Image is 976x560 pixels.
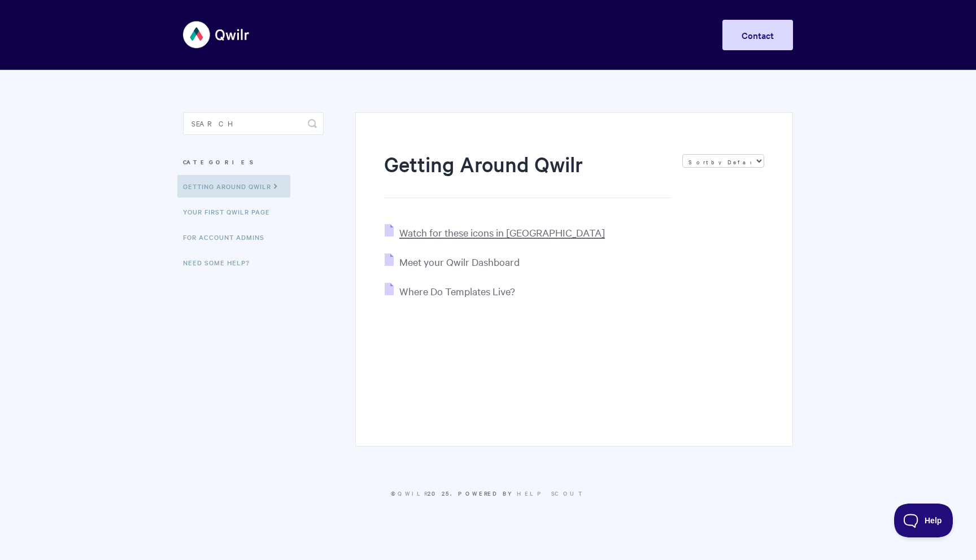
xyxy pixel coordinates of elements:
a: Where Do Templates Live? [385,285,515,297]
a: Getting Around Qwilr [177,175,290,198]
a: Your First Qwilr Page [183,200,278,223]
input: Search [183,112,324,135]
iframe: Toggle Customer Support [894,504,953,537]
span: Meet your Qwilr Dashboard [399,255,520,268]
img: Qwilr Help Center [183,14,250,56]
a: Need Some Help? [183,251,258,274]
span: Where Do Templates Live? [399,285,515,297]
select: Page reloads on selection [682,154,764,168]
p: © 2025. [183,488,793,498]
h1: Getting Around Qwilr [384,150,671,198]
a: Contact [722,20,793,50]
a: Meet your Qwilr Dashboard [385,255,520,268]
a: Qwilr [398,489,428,497]
span: Watch for these icons in [GEOGRAPHIC_DATA] [399,226,605,239]
span: Powered by [458,489,585,497]
a: For Account Admins [183,226,273,248]
a: Help Scout [517,489,585,497]
h3: Categories [183,152,324,172]
a: Watch for these icons in [GEOGRAPHIC_DATA] [385,226,605,239]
